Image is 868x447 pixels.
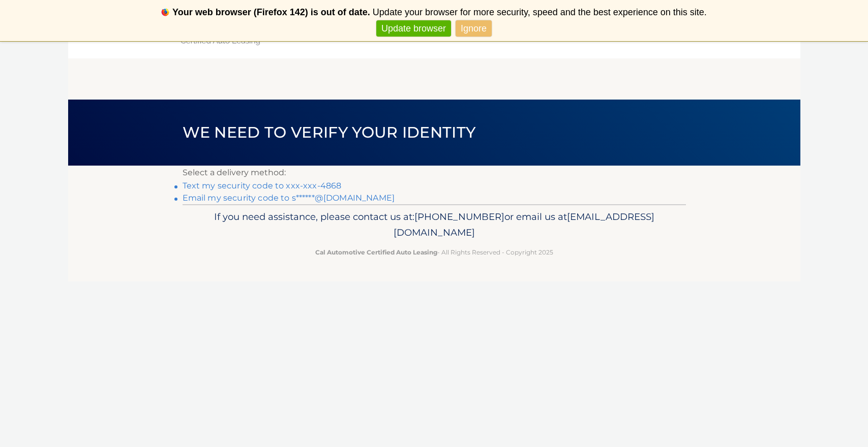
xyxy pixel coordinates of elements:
a: Update browser [376,20,451,37]
strong: Cal Automotive Certified Auto Leasing [315,248,437,256]
p: Select a delivery method: [183,166,686,180]
a: Ignore [456,20,492,37]
p: - All Rights Reserved - Copyright 2025 [189,247,679,258]
span: [PHONE_NUMBER] [414,211,504,222]
span: Update your browser for more security, speed and the best experience on this site. [373,7,707,17]
a: Text my security code to xxx-xxx-4868 [183,181,342,190]
a: Email my security code to s******@[DOMAIN_NAME] [183,193,395,203]
span: We need to verify your identity [183,123,476,142]
b: Your web browser (Firefox 142) is out of date. [172,7,370,17]
p: If you need assistance, please contact us at: or email us at [189,209,679,241]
